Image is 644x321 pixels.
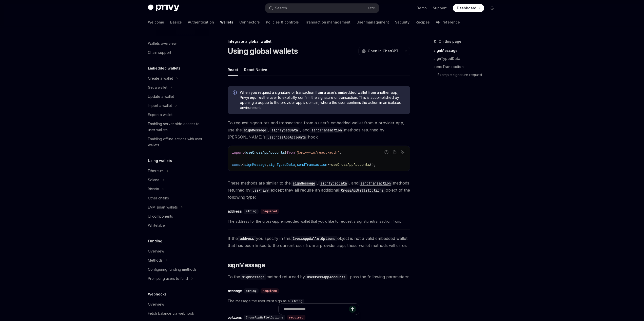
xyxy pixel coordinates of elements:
a: Configuring funding methods [144,265,209,274]
code: usePrivy [250,188,271,193]
span: If the you specify in this object is not a valid embedded wallet that has been linked to the curr... [228,235,410,249]
div: Overview [148,248,164,254]
a: sendTransaction [434,63,500,71]
div: Whitelabel [148,222,166,228]
div: Prompting users to fund [148,276,188,282]
a: UI components [144,212,209,221]
span: useCrossAppAccounts [331,162,370,167]
button: Open in ChatGPT [358,47,402,55]
span: import [232,150,244,155]
div: Search... [275,5,289,11]
div: Integrate a global wallet [228,39,410,44]
a: Wallets overview [144,39,209,48]
a: Wallets [220,16,233,28]
span: ; [339,150,341,155]
button: Toggle Solana section [144,175,209,185]
a: signTypedData [434,55,500,63]
span: When you request a signature or transaction from a user’s embedded wallet from another app, Privy... [240,90,405,110]
span: { [244,150,246,155]
span: } [327,162,329,167]
div: Configuring funding methods [148,266,197,272]
span: useCrossAppAccounts [246,150,285,155]
span: = [329,162,331,167]
a: Chain support [144,48,209,57]
div: Import a wallet [148,103,172,109]
svg: Info [233,90,238,96]
a: Security [395,16,409,28]
a: Authentication [188,16,214,28]
a: Transaction management [305,16,350,28]
code: useCrossAppAccounts [305,274,347,280]
div: address [228,209,242,214]
button: Toggle Import a wallet section [144,101,209,110]
span: signMessage [228,261,265,269]
button: Toggle Prompting users to fund section [144,274,209,283]
a: Connectors [239,16,260,28]
span: '@privy-io/react-auth' [295,150,339,155]
div: Chain support [148,50,171,56]
a: signMessage [434,47,500,55]
a: Support [433,6,447,11]
button: Toggle Bitcoin section [144,185,209,194]
code: sendTransaction [358,180,393,186]
a: Example signature request [434,71,500,79]
code: signTypedData [318,180,349,186]
span: Open in ChatGPT [368,49,399,54]
div: Enabling offline actions with user wallets [148,136,206,148]
div: Ethereum [148,168,164,174]
img: dark logo [148,5,179,12]
a: Overview [144,300,209,309]
span: , [295,162,297,167]
button: Toggle Create a wallet section [144,74,209,83]
span: To the method returned by , pass the following parameters: [228,273,410,280]
span: The address for the cross-app embedded wallet that you’d like to request a signature/transaction ... [228,218,410,224]
strong: requires [248,95,263,100]
code: address [238,236,256,241]
button: React [228,64,238,76]
input: Ask a question... [284,304,349,315]
code: signTypedData [269,127,300,133]
div: Enabling server-side access to user wallets [148,121,206,133]
div: Wallets overview [148,40,177,47]
h5: Webhooks [148,291,167,297]
a: signMessage [291,180,317,186]
div: required [261,288,279,293]
span: } [285,150,287,155]
code: useCrossAppAccounts [265,134,308,140]
div: Overview [148,301,164,307]
span: sendTransaction [297,162,327,167]
div: message [228,288,242,293]
span: These methods are similar to the , , and methods returned by except they all require an additiona... [228,179,410,201]
span: const [232,162,242,167]
div: Other chains [148,195,169,201]
code: CrossAppWalletOptions [339,188,386,193]
a: Recipes [416,16,430,28]
span: On this page [439,38,461,44]
a: User management [357,16,389,28]
div: Solana [148,177,159,183]
a: Dashboard [453,4,484,12]
button: Ask AI [399,149,406,155]
span: string [246,209,257,213]
a: Welcome [148,16,164,28]
span: Ctrl K [368,6,376,10]
h1: Using global wallets [228,47,298,56]
div: required [261,209,279,214]
span: (); [370,162,376,167]
div: Create a wallet [148,75,173,81]
span: signTypedData [268,162,295,167]
button: Toggle EVM smart wallets section [144,203,209,212]
a: Overview [144,247,209,256]
code: string [290,299,304,304]
span: Dashboard [457,6,476,11]
a: sendTransaction [358,180,393,186]
span: { [242,162,244,167]
a: Fetch balance via webhook [144,309,209,318]
code: sendTransaction [309,127,344,133]
button: React Native [244,64,267,76]
span: , [266,162,268,167]
div: EVM smart wallets [148,204,178,210]
button: Toggle Methods section [144,256,209,265]
button: Send message [349,306,356,313]
a: Enabling server-side access to user wallets [144,119,209,134]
